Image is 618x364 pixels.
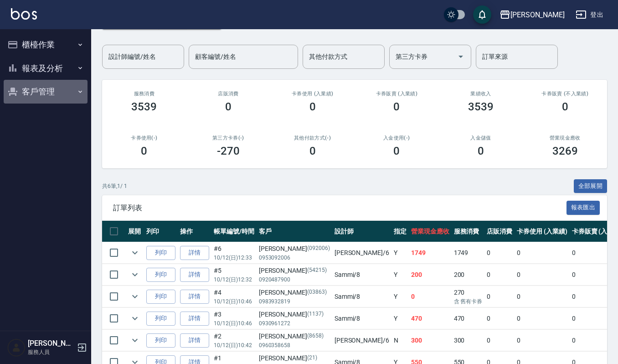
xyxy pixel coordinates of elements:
button: 報表及分析 [4,57,88,80]
a: 報表匯出 [566,203,600,212]
th: 店販消費 [484,221,515,242]
td: 0 [515,308,570,329]
h3: 3539 [131,100,157,113]
h2: 卡券販賣 (入業績) [366,91,428,97]
button: 客戶管理 [4,80,88,104]
button: save [473,5,491,24]
button: 櫃檯作業 [4,33,88,57]
p: 10/12 (日) 10:46 [214,319,254,328]
h2: 卡券使用(-) [113,135,175,141]
th: 服務消費 [452,221,485,242]
td: 470 [452,308,485,329]
div: [PERSON_NAME] [259,332,330,341]
p: 0930961272 [259,319,330,328]
h2: 其他付款方式(-) [281,135,344,141]
h3: 0 [393,145,400,157]
th: 操作 [178,221,211,242]
button: [PERSON_NAME] [496,5,568,24]
td: 0 [484,242,515,264]
td: Y [391,242,409,264]
th: 客戶 [257,221,332,242]
td: 300 [409,330,452,351]
a: 詳情 [180,312,209,326]
a: 詳情 [180,333,209,348]
h3: 0 [562,100,568,113]
h3: 服務消費 [113,91,175,97]
td: 0 [484,286,515,307]
td: 0 [484,330,515,351]
td: 270 [452,286,485,307]
h3: 0 [141,145,147,157]
img: Person [7,338,26,357]
p: (03863) [307,288,327,297]
th: 卡券使用 (入業績) [515,221,570,242]
div: [PERSON_NAME] [259,310,330,319]
p: 服務人員 [28,348,74,356]
td: 0 [484,264,515,286]
h2: 店販消費 [197,91,260,97]
h3: 0 [478,145,484,157]
td: #2 [211,330,257,351]
td: #6 [211,242,257,264]
td: #5 [211,264,257,286]
td: 200 [452,264,485,286]
p: 10/12 (日) 12:33 [214,254,254,262]
button: 列印 [146,246,175,260]
button: 列印 [146,290,175,304]
p: 共 6 筆, 1 / 1 [102,182,127,190]
h3: 3539 [468,100,494,113]
h2: 卡券使用 (入業績) [281,91,344,97]
button: 列印 [146,312,175,326]
h3: 0 [309,145,316,157]
p: (092006) [307,244,330,254]
td: Y [391,308,409,329]
h2: 業績收入 [450,91,512,97]
h5: [PERSON_NAME] [28,339,74,348]
a: 詳情 [180,268,209,282]
h2: 第三方卡券(-) [197,135,260,141]
h3: 0 [225,100,232,113]
div: [PERSON_NAME] [259,288,330,297]
td: Sammi /8 [332,308,391,329]
button: expand row [128,312,142,325]
h2: 營業現金應收 [534,135,596,141]
p: 10/12 (日) 10:46 [214,297,254,306]
button: 列印 [146,333,175,348]
td: 200 [409,264,452,286]
button: expand row [128,290,142,303]
h2: 入金儲值 [450,135,512,141]
p: 10/12 (日) 10:42 [214,341,254,349]
div: [PERSON_NAME] [259,354,330,363]
p: 0953092006 [259,254,330,262]
td: 0 [515,242,570,264]
td: 0 [484,308,515,329]
td: 300 [452,330,485,351]
td: Y [391,264,409,286]
td: 470 [409,308,452,329]
td: [PERSON_NAME] /6 [332,242,391,264]
button: expand row [128,333,142,347]
h2: 卡券販賣 (不入業績) [534,91,596,97]
td: N [391,330,409,351]
button: 登出 [572,6,607,23]
td: Sammi /8 [332,264,391,286]
h3: 0 [309,100,316,113]
td: #4 [211,286,257,307]
a: 詳情 [180,290,209,304]
button: expand row [128,268,142,281]
th: 帳單編號/時間 [211,221,257,242]
a: 詳情 [180,246,209,260]
td: 0 [515,330,570,351]
td: #3 [211,308,257,329]
p: 0920487900 [259,276,330,284]
td: 0 [409,286,452,307]
button: 報表匯出 [566,201,600,215]
td: 0 [515,286,570,307]
div: [PERSON_NAME] [510,9,565,21]
p: 含 舊有卡券 [454,297,483,306]
p: (1137) [307,310,324,319]
th: 指定 [391,221,409,242]
img: Logo [11,8,37,20]
td: Y [391,286,409,307]
button: 全部展開 [574,179,608,193]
